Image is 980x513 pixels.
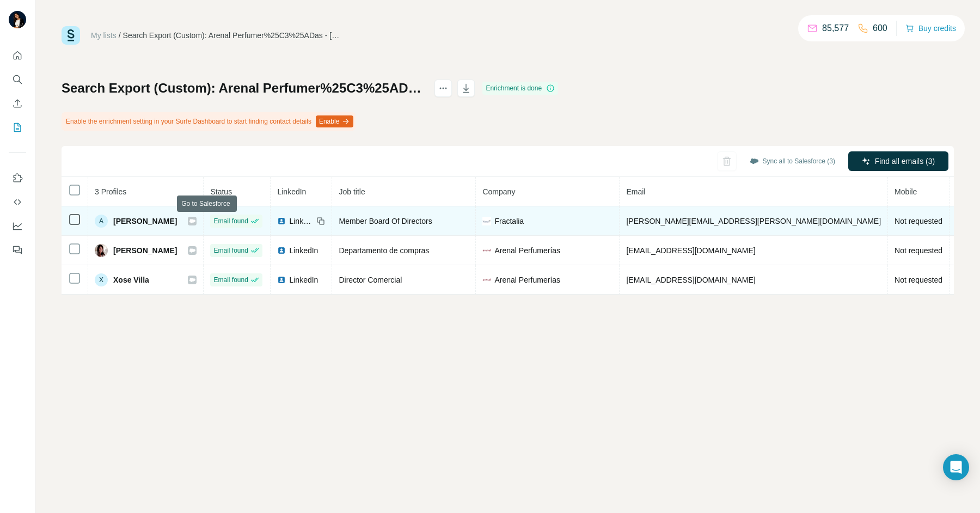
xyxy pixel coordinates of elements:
[277,217,286,225] img: LinkedIn logo
[9,94,26,113] button: Enrich CSV
[9,11,26,28] img: Avatar
[210,187,232,196] span: Status
[277,276,286,284] img: LinkedIn logo
[482,217,491,225] img: company-logo
[742,153,843,169] button: Sync all to Salesforce (3)
[113,274,149,285] span: Xose Villa
[482,249,491,252] img: company-logo
[339,187,365,196] span: Job title
[873,22,887,35] p: 600
[482,278,491,281] img: company-logo
[213,275,248,285] span: Email found
[339,217,432,225] span: Member Board Of Directors
[848,151,948,171] button: Find all emails (3)
[895,217,942,225] span: Not requested
[434,80,452,97] button: actions
[943,454,969,480] div: Open Intercom Messenger
[316,115,353,127] button: Enable
[626,217,881,225] span: [PERSON_NAME][EMAIL_ADDRESS][PERSON_NAME][DOMAIN_NAME]
[822,22,849,35] p: 85,577
[9,216,26,236] button: Dashboard
[9,70,26,89] button: Search
[895,246,942,255] span: Not requested
[626,276,755,284] span: [EMAIL_ADDRESS][DOMAIN_NAME]
[626,187,645,196] span: Email
[213,216,248,226] span: Email found
[113,216,177,227] span: [PERSON_NAME]
[339,246,429,255] span: Departamento de compras
[62,112,356,131] div: Enable the enrichment setting in your Surfe Dashboard to start finding contact details
[9,46,26,65] button: Quick start
[213,246,248,255] span: Email found
[277,246,286,255] img: LinkedIn logo
[9,240,26,260] button: Feedback
[123,30,341,41] div: Search Export (Custom): Arenal Perfumer%25C3%25ADas - [DATE] 10:54
[482,187,515,196] span: Company
[95,273,108,286] div: X
[95,244,108,257] img: Avatar
[895,276,942,284] span: Not requested
[626,246,755,255] span: [EMAIL_ADDRESS][DOMAIN_NAME]
[339,276,402,284] span: Director Comercial
[289,216,313,227] span: LinkedIn
[95,215,108,228] div: A
[875,156,935,167] span: Find all emails (3)
[494,245,560,256] span: Arenal Perfumerías
[277,187,306,196] span: LinkedIn
[95,187,126,196] span: 3 Profiles
[62,26,80,45] img: Surfe Logo
[9,118,26,137] button: My lists
[905,21,956,36] button: Buy credits
[289,274,318,285] span: LinkedIn
[62,80,425,97] h1: Search Export (Custom): Arenal Perfumer%25C3%25ADas - [DATE] 10:54
[895,187,917,196] span: Mobile
[494,274,560,285] span: Arenal Perfumerías
[119,30,121,41] li: /
[113,245,177,256] span: [PERSON_NAME]
[9,192,26,212] button: Use Surfe API
[9,168,26,188] button: Use Surfe on LinkedIn
[494,216,524,227] span: Fractalia
[91,31,117,40] a: My lists
[289,245,318,256] span: LinkedIn
[482,82,558,95] div: Enrichment is done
